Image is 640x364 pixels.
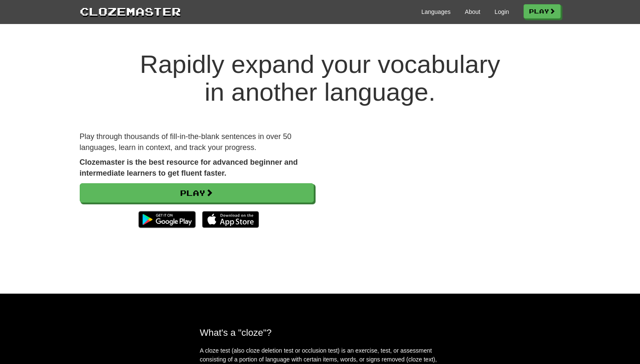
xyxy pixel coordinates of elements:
[200,327,440,338] h2: What's a "cloze"?
[421,8,451,16] a: Languages
[494,8,509,16] a: Login
[80,3,181,19] a: Clozemaster
[80,158,298,177] strong: Clozemaster is the best resource for advanced beginner and intermediate learners to get fluent fa...
[524,4,561,19] a: Play
[202,211,259,228] img: Download_on_the_App_Store_Badge_US-UK_135x40-25178aeef6eb6b83b96f5f2d004eda3bffbb37122de64afbaef7...
[80,183,314,203] a: Play
[134,207,200,232] img: Get it on Google Play
[80,131,314,153] p: Play through thousands of fill-in-the-blank sentences in over 50 languages, learn in context, and...
[465,8,481,16] a: About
